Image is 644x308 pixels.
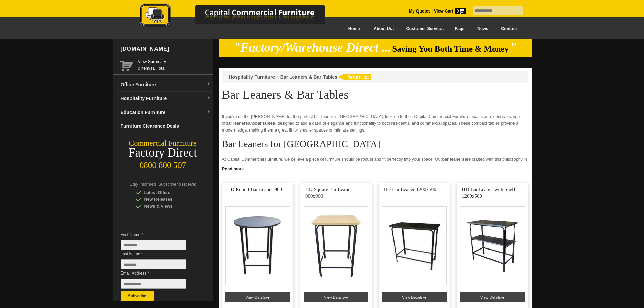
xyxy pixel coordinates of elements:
a: Customer Service [399,21,448,37]
div: Latest Offers [136,189,200,196]
a: Click to read more [219,164,532,172]
button: Subscribe [121,291,154,301]
img: Capital Commercial Furniture Logo [121,3,358,28]
img: dropdown [207,96,211,100]
em: " [510,41,517,54]
strong: bar leaners [442,157,465,162]
a: My Quotes [409,9,431,14]
input: Email Address * [121,279,186,289]
div: New Releases [136,196,200,203]
div: Factory Direct [113,148,213,158]
input: Last Name * [121,259,186,269]
span: 0 item(s), Total: [138,58,211,71]
a: Hospitality Furnituredropdown [118,92,213,105]
a: Contact [495,21,523,37]
span: Subscribe to receive: [158,182,196,187]
span: Stay Informed [130,182,156,187]
span: First Name * [121,231,196,238]
span: 0 [455,8,466,14]
a: Bar Leaners & Bar Tables [280,74,337,80]
div: 0800 800 507 [113,157,213,170]
span: Email Address * [121,270,196,277]
a: Faqs [449,21,471,37]
h1: Bar Leaners & Bar Tables [222,88,528,101]
span: Last Name * [121,251,196,257]
li: › [277,74,278,80]
a: Furniture Clearance Deals [118,119,213,133]
a: View Summary [138,58,211,65]
div: News & Views [136,203,200,210]
div: [DOMAIN_NAME] [118,39,213,59]
div: Commercial Furniture [113,139,213,148]
a: Office Furnituredropdown [118,78,213,92]
a: About Us [366,21,399,37]
strong: bar leaners [225,121,248,126]
img: return to [337,74,371,80]
img: dropdown [207,110,211,114]
em: "Factory/Warehouse Direct ... [233,41,391,54]
a: News [471,21,495,37]
img: dropdown [207,82,211,86]
a: Hospitality Furniture [229,74,275,80]
a: View Cart0 [433,9,466,14]
input: First Name * [121,240,186,250]
strong: View Cart [434,9,466,14]
a: Education Furnituredropdown [118,105,213,119]
strong: bar tables [255,121,275,126]
a: Capital Commercial Furniture Logo [121,3,358,30]
span: Saving You Both Time & Money [392,44,509,53]
p: If you're on the [PERSON_NAME] for the perfect bar leaner in [GEOGRAPHIC_DATA], look no further. ... [222,113,528,134]
p: At Capital Commercial Furniture, we believe a piece of furniture should be robust and fit perfect... [222,156,528,183]
h2: Bar Leaners for [GEOGRAPHIC_DATA] [222,139,528,149]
